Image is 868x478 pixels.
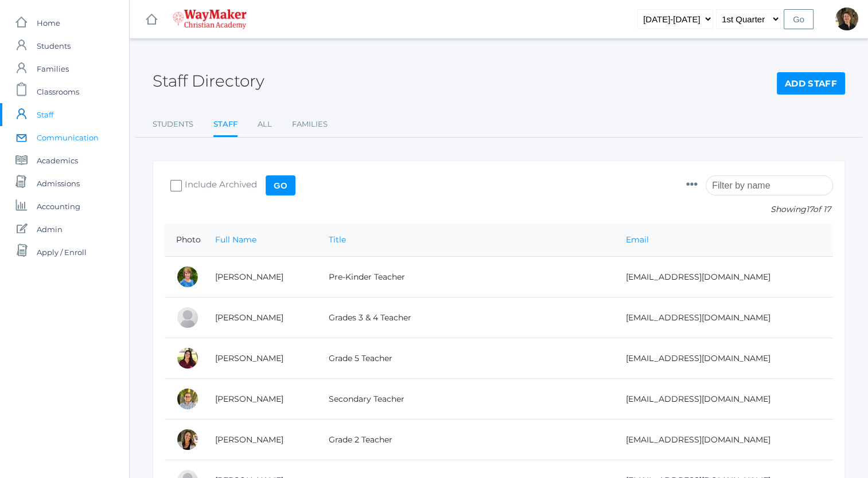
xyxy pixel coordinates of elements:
input: Go [784,9,813,29]
td: [EMAIL_ADDRESS][DOMAIN_NAME] [614,257,833,297]
div: Amber Farnes [176,428,199,451]
td: [EMAIL_ADDRESS][DOMAIN_NAME] [614,338,833,379]
span: Families [37,57,69,80]
div: Kylen Braileanu [176,387,199,410]
span: 17 [806,204,813,214]
a: Families [292,113,328,136]
td: [PERSON_NAME] [204,420,317,460]
span: Admissions [37,172,80,195]
td: [EMAIL_ADDRESS][DOMAIN_NAME] [614,420,833,460]
span: Communication [37,126,99,149]
span: Classrooms [37,80,79,103]
span: Accounting [37,195,80,218]
span: Admin [37,218,63,241]
a: All [258,113,272,136]
td: [PERSON_NAME] [204,379,317,420]
td: [EMAIL_ADDRESS][DOMAIN_NAME] [614,379,833,420]
div: Joshua Bennett [176,306,199,329]
a: Title [329,234,346,245]
div: Dianna Renz [835,7,858,30]
td: Grades 3 & 4 Teacher [317,297,614,338]
span: Home [37,11,60,34]
h2: Staff Directory [153,72,264,90]
span: Academics [37,149,78,172]
a: Staff [213,113,238,138]
td: Grade 2 Teacher [317,420,614,460]
input: Go [266,175,295,195]
a: Email [626,234,649,245]
td: [EMAIL_ADDRESS][DOMAIN_NAME] [614,297,833,338]
td: Pre-Kinder Teacher [317,257,614,297]
img: 4_waymaker-logo-stack-white.png [173,9,247,29]
span: Apply / Enroll [37,241,87,264]
th: Photo [165,224,204,257]
input: Include Archived [170,180,182,191]
div: Elizabeth Benzinger [176,347,199,370]
a: Full Name [215,234,256,245]
span: Include Archived [182,178,257,193]
td: [PERSON_NAME] [204,297,317,338]
p: Showing of 17 [686,203,833,216]
td: [PERSON_NAME] [204,257,317,297]
span: Students [37,34,71,57]
input: Filter by name [706,175,833,195]
a: Add Staff [777,72,845,95]
div: Crystal Atkisson [176,265,199,288]
td: Secondary Teacher [317,379,614,420]
td: [PERSON_NAME] [204,338,317,379]
td: Grade 5 Teacher [317,338,614,379]
span: Staff [37,103,53,126]
a: Students [153,113,193,136]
